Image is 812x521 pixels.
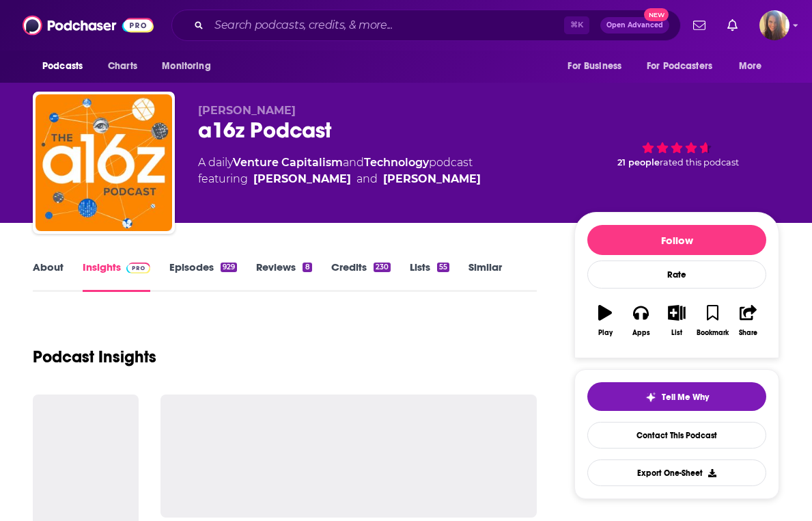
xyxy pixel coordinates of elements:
[162,57,210,76] span: Monitoring
[587,225,766,255] button: Follow
[99,53,145,79] a: Charts
[638,53,732,79] button: open menu
[198,171,481,187] span: featuring
[152,53,228,79] button: open menu
[331,260,391,292] a: Credits230
[356,171,378,187] span: and
[256,260,311,292] a: Reviews8
[739,57,762,76] span: More
[598,329,613,337] div: Play
[83,260,150,292] a: InsightsPodchaser Pro
[587,422,766,449] a: Contact This Podcast
[33,53,100,79] button: open menu
[623,296,658,345] button: Apps
[383,171,481,187] a: [PERSON_NAME]
[36,94,172,231] img: a16z Podcast
[558,53,639,79] button: open menu
[587,260,766,289] div: Rate
[759,10,789,40] button: Show profile menu
[374,263,391,272] div: 230
[221,263,237,272] div: 929
[42,57,83,76] span: Podcasts
[688,14,711,37] a: Show notifications dropdown
[587,382,766,411] button: tell me why sparkleTell Me Why
[126,263,150,273] img: Podchaser Pro
[671,329,682,337] div: List
[632,329,650,337] div: Apps
[33,347,156,367] h1: Podcast Insights
[410,260,449,292] a: Lists55
[695,296,730,345] button: Bookmark
[108,57,137,76] span: Charts
[697,329,729,337] div: Bookmark
[574,104,779,189] div: 21 peoplerated this podcast
[722,14,743,37] a: Show notifications dropdown
[33,260,64,292] a: About
[587,459,766,486] button: Export One-Sheet
[564,16,589,34] span: ⌘ K
[23,12,154,38] img: Podchaser - Follow, Share and Rate Podcasts
[568,57,621,76] span: For Business
[606,22,663,29] span: Open Advanced
[647,57,712,76] span: For Podcasters
[662,392,709,403] span: Tell Me Why
[729,53,779,79] button: open menu
[645,392,656,403] img: tell me why sparkle
[198,104,296,117] span: [PERSON_NAME]
[759,10,789,40] span: Logged in as AHartman333
[600,17,669,34] button: Open AdvancedNew
[253,171,351,187] a: [PERSON_NAME]
[660,157,739,168] span: rated this podcast
[617,157,660,168] span: 21 people
[233,156,343,169] a: Venture Capitalism
[739,329,757,337] div: Share
[343,156,364,169] span: and
[364,156,429,169] a: Technology
[171,10,681,41] div: Search podcasts, credits, & more...
[169,260,237,292] a: Episodes929
[587,296,623,345] button: Play
[303,263,311,272] div: 8
[759,10,789,40] img: User Profile
[644,8,669,21] span: New
[468,260,502,292] a: Similar
[198,155,481,187] div: A daily podcast
[437,263,449,272] div: 55
[659,296,695,345] button: List
[209,14,564,36] input: Search podcasts, credits, & more...
[731,296,766,345] button: Share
